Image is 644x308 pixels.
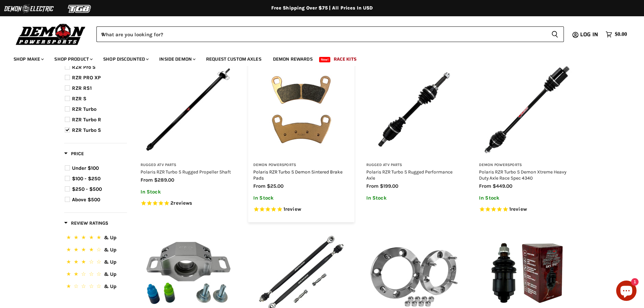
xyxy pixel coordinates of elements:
[366,169,453,181] a: Polaris RZR Turbo S Rugged Performance Axle
[577,32,602,38] a: Log in
[546,26,564,42] button: Search
[14,22,88,46] img: Demon Powersports
[170,200,192,206] span: 2 reviews
[141,200,237,207] span: Rated 5.0 out of 5 stars 2 reviews
[104,259,116,265] span: & Up
[615,31,627,38] span: $0.00
[479,195,575,201] p: In Stock
[319,57,331,62] span: New!
[602,29,630,39] a: $0.00
[580,30,598,39] span: Log in
[479,62,575,158] img: Polaris RZR Turbo S Demon Xtreme Heavy Duty Axle Race Spec 4340
[285,206,301,212] span: review
[154,177,174,183] span: $289.00
[104,247,116,253] span: & Up
[366,163,462,168] h3: Rugged ATV Parts
[509,206,527,212] span: 1 reviews
[65,246,126,255] button: 4 Stars.
[72,197,100,203] span: Above $500
[8,52,48,66] a: Shop Make
[283,206,301,212] span: 1 reviews
[104,271,116,277] span: & Up
[72,106,96,112] span: RZR Turbo
[366,195,462,201] p: In Stock
[72,96,87,102] span: RZR S
[173,200,192,206] span: reviews
[141,177,153,183] span: from
[141,189,237,195] p: In Stock
[253,163,349,168] h3: Demon Powersports
[65,270,126,280] button: 2 Stars.
[253,169,343,181] a: Polaris RZR Turbo S Demon Sintered Brake Pads
[72,165,99,171] span: Under $100
[64,150,84,159] button: Filter by Price
[479,183,491,189] span: from
[154,52,200,66] a: Inside Demon
[329,52,362,66] a: Race Kits
[493,183,512,189] span: $449.00
[64,220,108,228] button: Filter by Review Ratings
[479,169,566,181] a: Polaris RZR Turbo S Demon Xtreme Heavy Duty Axle Race Spec 4340
[268,52,318,66] a: Demon Rewards
[614,281,639,303] inbox-online-store-chat: Shopify online store chat
[65,233,126,243] button: 5 Stars.
[201,52,266,66] a: Request Custom Axles
[65,258,126,268] button: 3 Stars.
[104,234,116,241] span: & Up
[72,117,101,123] span: RZR Turbo R
[8,49,625,66] ul: Main menu
[479,163,575,168] h3: Demon Powersports
[72,127,101,133] span: RZR Turbo S
[98,52,153,66] a: Shop Discounted
[3,2,54,15] img: Demon Electric Logo 2
[366,183,379,189] span: from
[72,75,101,81] span: RZR PRO XP
[64,220,108,226] span: Review Ratings
[380,183,398,189] span: $199.00
[253,183,265,189] span: from
[64,151,84,157] span: Price
[96,26,564,42] form: Product
[511,206,527,212] span: review
[72,176,100,182] span: $100 - $250
[72,186,102,192] span: $250 - $500
[141,169,231,174] a: Polaris RZR Turbo S Rugged Propeller Shaft
[253,206,349,213] span: Rated 5.0 out of 5 stars 1 reviews
[366,62,462,158] img: Polaris RZR Turbo S Rugged Performance Axle
[253,62,349,158] img: Polaris RZR Turbo S Demon Sintered Brake Pads
[141,62,237,158] img: Polaris RZR Turbo S Rugged Propeller Shaft
[65,282,126,292] button: 1 Star.
[72,64,96,70] span: RZR Pro S
[54,2,105,15] img: TGB Logo 2
[141,163,237,168] h3: Rugged ATV Parts
[104,283,116,289] span: & Up
[267,183,283,189] span: $25.00
[49,52,97,66] a: Shop Product
[253,195,349,201] p: In Stock
[96,26,546,42] input: When autocomplete results are available use up and down arrows to review and enter to select
[479,206,575,213] span: Rated 5.0 out of 5 stars 1 reviews
[72,85,92,91] span: RZR RS1
[51,5,594,11] div: Free Shipping Over $75 | All Prices In USD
